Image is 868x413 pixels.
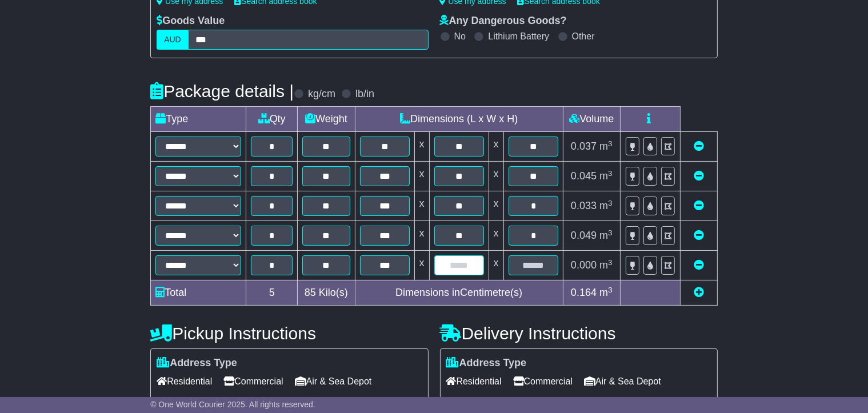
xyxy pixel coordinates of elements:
[414,191,429,221] td: x
[246,280,298,306] td: 5
[305,287,316,298] span: 85
[414,132,429,162] td: x
[572,31,595,42] label: Other
[414,251,429,280] td: x
[513,372,573,390] span: Commercial
[414,162,429,191] td: x
[584,372,661,390] span: Air & Sea Depot
[414,221,429,251] td: x
[608,169,613,178] sup: 3
[355,280,563,306] td: Dimensions in Centimetre(s)
[571,287,597,298] span: 0.164
[150,400,315,409] span: © One World Courier 2025. All rights reserved.
[157,372,212,390] span: Residential
[446,357,527,370] label: Address Type
[608,139,613,148] sup: 3
[489,191,503,221] td: x
[694,141,704,152] a: Remove this item
[440,15,567,27] label: Any Dangerous Goods?
[489,251,503,280] td: x
[563,107,620,132] td: Volume
[355,88,374,101] label: lb/in
[571,259,597,271] span: 0.000
[599,141,613,152] span: m
[308,88,335,101] label: kg/cm
[157,357,237,370] label: Address Type
[608,199,613,207] sup: 3
[355,107,563,132] td: Dimensions (L x W x H)
[694,170,704,182] a: Remove this item
[488,31,549,42] label: Lithium Battery
[571,170,597,182] span: 0.045
[608,286,613,294] sup: 3
[489,132,503,162] td: x
[694,230,704,241] a: Remove this item
[571,200,597,211] span: 0.033
[694,200,704,211] a: Remove this item
[446,372,502,390] span: Residential
[246,107,298,132] td: Qty
[599,259,613,271] span: m
[599,230,613,241] span: m
[694,259,704,271] a: Remove this item
[440,324,718,343] h4: Delivery Instructions
[599,170,613,182] span: m
[571,230,597,241] span: 0.049
[489,221,503,251] td: x
[298,107,355,132] td: Weight
[454,31,466,42] label: No
[151,280,246,306] td: Total
[157,15,225,27] label: Goods Value
[694,287,704,298] a: Add new item
[295,372,372,390] span: Air & Sea Depot
[608,228,613,237] sup: 3
[599,200,613,211] span: m
[608,258,613,267] sup: 3
[599,287,613,298] span: m
[151,107,246,132] td: Type
[150,324,428,343] h4: Pickup Instructions
[157,30,189,50] label: AUD
[298,280,355,306] td: Kilo(s)
[489,162,503,191] td: x
[150,82,294,101] h4: Package details |
[223,372,283,390] span: Commercial
[571,141,597,152] span: 0.037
